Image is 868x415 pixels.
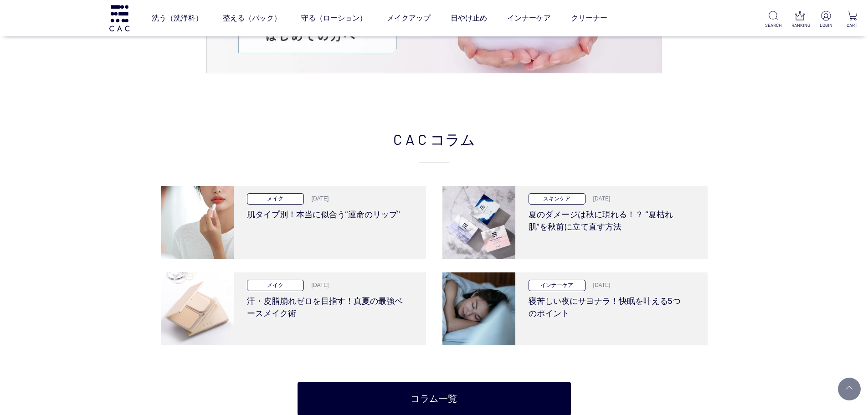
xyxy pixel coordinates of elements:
a: 汗・皮脂崩れゼロを目指す！真夏の最強ベースメイク術 メイク [DATE] 汗・皮脂崩れゼロを目指す！真夏の最強ベースメイク術 [161,272,426,345]
p: SEARCH [765,22,782,29]
h3: 汗・皮脂崩れゼロを目指す！真夏の最強ベースメイク術 [247,291,406,320]
p: LOGIN [817,22,834,29]
img: 肌タイプ別！本当に似合う“運命のリップ” [161,186,234,259]
img: 寝苦しい夜にサヨナラ！快眠を叶える5つのポイント [442,272,515,345]
p: インナーケア [529,280,586,291]
a: 肌タイプ別！本当に似合う“運命のリップ” メイク [DATE] 肌タイプ別！本当に似合う“運命のリップ” [161,186,426,259]
a: クリーナー [571,5,607,31]
p: CART [844,22,861,29]
h3: 肌タイプ別！本当に似合う“運命のリップ” [247,205,406,221]
a: 寝苦しい夜にサヨナラ！快眠を叶える5つのポイント インナーケア [DATE] 寝苦しい夜にサヨナラ！快眠を叶える5つのポイント [442,272,708,345]
a: LOGIN [817,11,834,29]
a: RANKING [791,11,808,29]
img: logo [108,5,131,31]
img: 汗・皮脂崩れゼロを目指す！真夏の最強ベースメイク術 [161,272,234,345]
p: [DATE] [588,281,611,289]
h3: 夏のダメージは秋に現れる！？ “夏枯れ肌”を秋前に立て直す方法 [529,205,688,233]
p: [DATE] [588,195,611,203]
span: コラム [430,128,475,150]
a: SEARCH [765,11,782,29]
p: メイク [247,280,304,291]
a: 整える（パック） [223,5,281,31]
a: メイクアップ [387,5,431,31]
a: 守る（ローション） [301,5,367,31]
img: 夏のダメージは秋に現れる！？ “夏枯れ肌”を秋前に立て直す方法 [442,186,515,259]
a: CART [844,11,861,29]
a: 夏のダメージは秋に現れる！？ “夏枯れ肌”を秋前に立て直す方法 スキンケア [DATE] 夏のダメージは秋に現れる！？ “夏枯れ肌”を秋前に立て直す方法 [442,186,708,259]
p: メイク [247,193,304,205]
a: インナーケア [507,5,551,31]
p: [DATE] [306,281,329,289]
h2: CAC [161,128,708,163]
h3: 寝苦しい夜にサヨナラ！快眠を叶える5つのポイント [529,291,688,320]
p: [DATE] [306,195,329,203]
p: RANKING [791,22,808,29]
p: スキンケア [529,193,586,205]
a: 日やけ止め [451,5,487,31]
a: 洗う（洗浄料） [152,5,203,31]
